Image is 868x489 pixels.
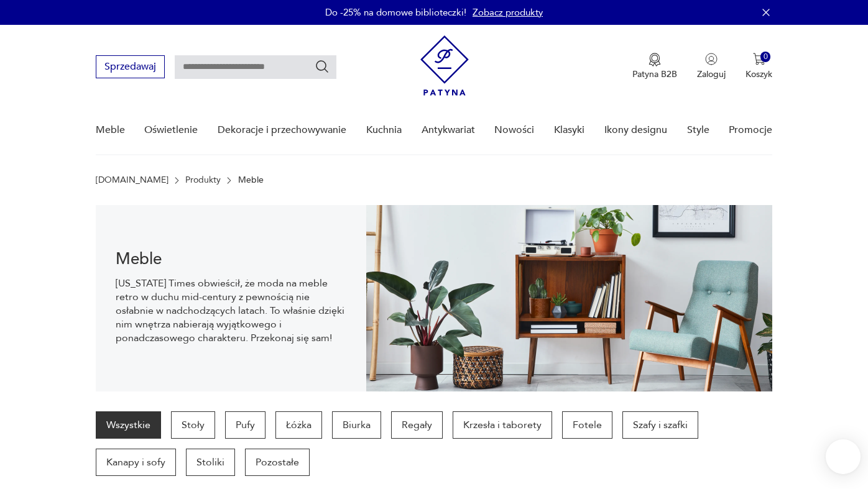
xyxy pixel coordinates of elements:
[746,68,772,80] p: Koszyk
[760,52,771,62] div: 0
[96,411,161,439] a: Wszystkie
[391,411,443,439] a: Regały
[746,53,772,80] button: 0Koszyk
[649,53,661,66] img: Ikona medalu
[366,205,772,391] img: Meble
[697,53,726,80] button: Zaloguj
[632,53,677,80] a: Ikona medaluPatyna B2B
[420,35,469,96] img: Patyna - sklep z meblami i dekoracjami vintage
[325,6,466,19] p: Do -25% na domowe biblioteczki!
[116,252,347,267] h1: Meble
[632,68,677,80] p: Patyna B2B
[186,449,235,476] a: Stoliki
[171,411,215,439] a: Stoły
[245,449,310,476] a: Pozostałe
[453,411,552,439] a: Krzesła i taborety
[238,175,264,185] p: Meble
[96,63,165,72] a: Sprzedawaj
[332,411,381,439] a: Biurka
[275,411,322,439] a: Łóżka
[96,55,165,78] button: Sprzedawaj
[96,106,125,154] a: Meble
[96,449,176,476] a: Kanapy i sofy
[622,411,698,439] a: Szafy i szafki
[366,106,402,154] a: Kuchnia
[96,175,169,185] a: [DOMAIN_NAME]
[494,106,534,154] a: Nowości
[604,106,667,154] a: Ikony designu
[225,411,265,439] a: Pufy
[826,439,861,474] iframe: Smartsupp widget button
[315,59,330,74] button: Szukaj
[185,175,221,185] a: Produkty
[753,53,765,65] img: Ikona koszyka
[697,68,726,80] p: Zaloguj
[554,106,584,154] a: Klasyki
[729,106,772,154] a: Promocje
[562,411,612,439] a: Fotele
[422,106,475,154] a: Antykwariat
[632,53,677,80] button: Patyna B2B
[705,53,718,65] img: Ikonka użytkownika
[116,276,347,345] p: [US_STATE] Times obwieścił, że moda na meble retro w duchu mid-century z pewnością nie osłabnie w...
[144,106,198,154] a: Oświetlenie
[687,106,709,154] a: Style
[218,106,346,154] a: Dekoracje i przechowywanie
[473,6,543,19] a: Zobacz produkty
